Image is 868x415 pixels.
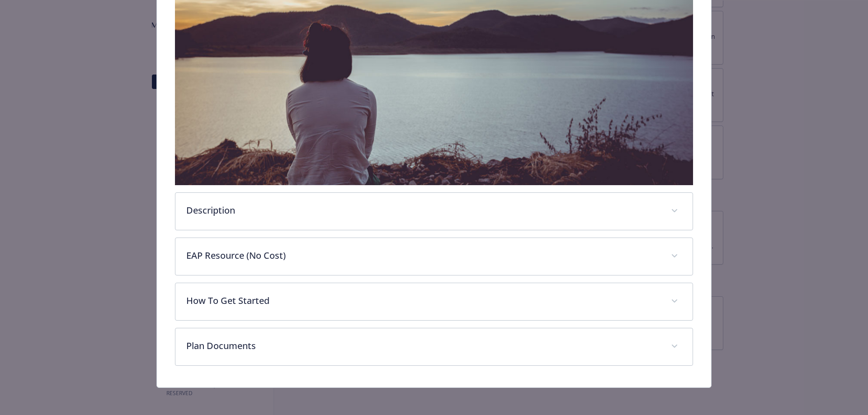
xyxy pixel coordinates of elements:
[175,328,693,365] div: Plan Documents
[186,294,660,308] p: How To Get Started
[186,204,660,217] p: Description
[186,249,660,262] p: EAP Resource (No Cost)
[175,238,693,275] div: EAP Resource (No Cost)
[186,339,660,353] p: Plan Documents
[175,283,693,320] div: How To Get Started
[175,193,693,230] div: Description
